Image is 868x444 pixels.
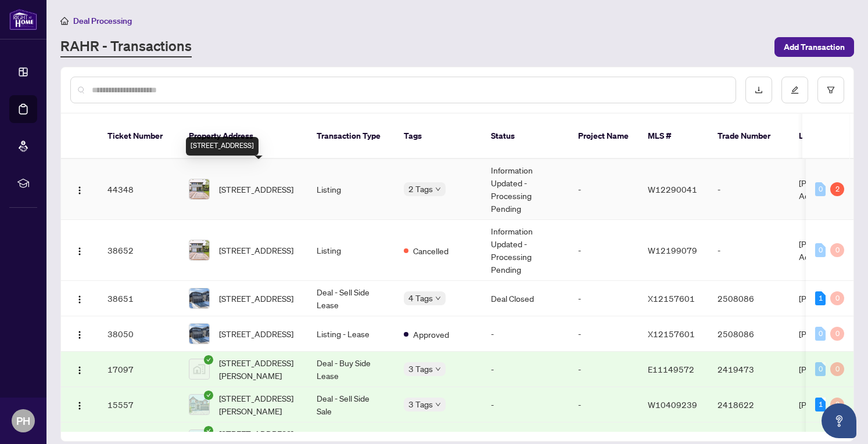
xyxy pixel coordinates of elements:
[569,316,639,352] td: -
[219,327,293,340] span: [STREET_ADDRESS]
[189,240,209,260] img: thumbnail-img
[408,182,433,196] span: 2 Tags
[413,244,449,257] span: Cancelled
[219,356,298,382] span: [STREET_ADDRESS][PERSON_NAME]
[648,184,697,194] span: W12290041
[830,362,844,376] div: 0
[307,159,394,220] td: Listing
[98,387,180,423] td: 15557
[98,352,180,387] td: 17097
[708,281,790,316] td: 2508086
[75,330,84,340] img: Logo
[189,359,209,379] img: thumbnail-img
[755,86,763,94] span: download
[189,288,209,308] img: thumbnail-img
[75,401,84,410] img: Logo
[569,281,639,316] td: -
[822,403,856,438] button: Open asap
[815,362,826,376] div: 0
[639,114,708,159] th: MLS #
[408,291,433,305] span: 4 Tags
[435,366,441,372] span: down
[815,327,826,341] div: 0
[569,352,639,387] td: -
[307,220,394,281] td: Listing
[307,387,394,423] td: Deal - Sell Side Sale
[70,324,89,343] button: Logo
[98,114,180,159] th: Ticket Number
[569,220,639,281] td: -
[815,398,826,411] div: 1
[98,281,180,316] td: 38651
[435,402,441,407] span: down
[189,179,209,199] img: thumbnail-img
[815,182,826,196] div: 0
[708,159,790,220] td: -
[435,186,441,192] span: down
[827,86,835,94] span: filter
[219,183,293,196] span: [STREET_ADDRESS]
[307,316,394,352] td: Listing - Lease
[482,159,569,220] td: Information Updated - Processing Pending
[708,316,790,352] td: 2508086
[98,220,180,281] td: 38652
[186,137,259,156] div: [STREET_ADDRESS]
[648,329,695,339] span: X12157601
[830,182,844,196] div: 2
[70,241,89,259] button: Logo
[307,352,394,387] td: Deal - Buy Side Lease
[569,114,639,159] th: Project Name
[189,324,209,344] img: thumbnail-img
[9,9,37,30] img: logo
[60,17,69,25] span: home
[482,220,569,281] td: Information Updated - Processing Pending
[482,114,569,159] th: Status
[708,220,790,281] td: -
[648,245,697,255] span: W12199079
[817,77,844,103] button: filter
[648,399,697,410] span: W10409239
[815,243,826,257] div: 0
[708,352,790,387] td: 2419473
[98,316,180,352] td: 38050
[394,114,482,159] th: Tags
[204,355,213,364] span: check-circle
[482,281,569,316] td: Deal Closed
[648,293,695,304] span: X12157601
[75,295,84,304] img: Logo
[75,247,84,256] img: Logo
[815,291,826,305] div: 1
[569,387,639,423] td: -
[830,243,844,257] div: 0
[784,38,845,56] span: Add Transaction
[830,398,844,411] div: 0
[219,292,293,305] span: [STREET_ADDRESS]
[219,244,293,257] span: [STREET_ADDRESS]
[75,186,84,195] img: Logo
[569,159,639,220] td: -
[70,395,89,414] button: Logo
[204,426,213,435] span: check-circle
[781,77,808,103] button: edit
[219,392,298,417] span: [STREET_ADDRESS][PERSON_NAME]
[830,327,844,341] div: 0
[791,86,799,94] span: edit
[70,180,89,198] button: Logo
[745,77,772,103] button: download
[648,364,694,374] span: E11149572
[482,352,569,387] td: -
[189,395,209,414] img: thumbnail-img
[180,114,307,159] th: Property Address
[73,16,132,26] span: Deal Processing
[70,360,89,378] button: Logo
[98,159,180,220] td: 44348
[774,37,854,57] button: Add Transaction
[16,413,30,429] span: PH
[75,366,84,375] img: Logo
[482,387,569,423] td: -
[408,398,433,411] span: 3 Tags
[413,328,449,341] span: Approved
[204,391,213,400] span: check-circle
[830,291,844,305] div: 0
[307,114,394,159] th: Transaction Type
